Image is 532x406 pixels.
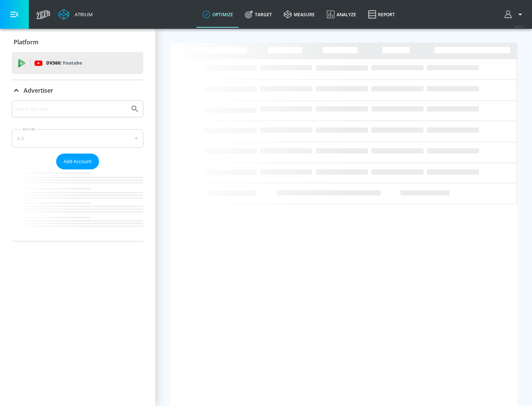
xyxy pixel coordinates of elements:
[514,24,525,28] span: v 4.22.2
[14,38,38,46] p: Platform
[321,1,362,28] a: Analyze
[12,129,143,148] div: A-Z
[12,169,143,241] nav: list of Advertiser
[21,127,37,131] label: Sort By
[58,9,93,20] a: Atrium
[56,154,99,169] button: Add Account
[362,1,401,28] a: Report
[12,80,143,101] div: Advertiser
[278,1,321,28] a: measure
[72,11,93,18] div: Atrium
[12,32,143,52] div: Platform
[64,157,92,166] span: Add Account
[197,1,239,28] a: optimize
[15,104,127,114] input: Search by name
[62,59,82,67] p: Youtube
[46,59,82,67] p: DV360:
[24,86,53,94] p: Advertiser
[239,1,278,28] a: Target
[12,52,143,74] div: DV360: Youtube
[12,100,143,241] div: Advertiser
